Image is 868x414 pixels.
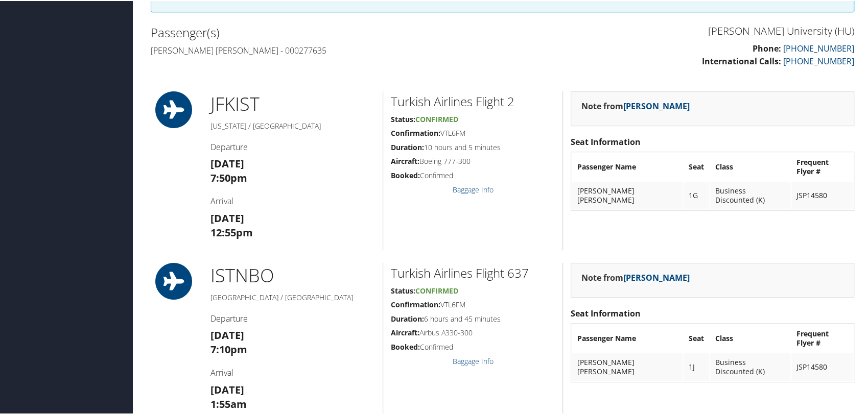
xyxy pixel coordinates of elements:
strong: Phone: [753,42,781,53]
td: 1G [684,181,709,208]
strong: Booked: [391,341,420,351]
strong: International Calls: [702,55,781,66]
h5: VTL6FM [391,299,555,309]
a: [PERSON_NAME] [623,271,690,282]
strong: Booked: [391,169,420,179]
h5: Confirmed [391,169,555,180]
td: [PERSON_NAME] [PERSON_NAME] [572,352,683,380]
th: Class [710,152,790,180]
strong: 7:10pm [210,342,247,355]
strong: Note from [581,271,690,282]
h2: Turkish Airlines Flight 2 [391,92,555,109]
h5: Boeing 777-300 [391,155,555,165]
strong: Note from [581,100,690,111]
strong: [DATE] [210,156,244,169]
strong: Status: [391,285,415,295]
strong: Status: [391,113,415,123]
h4: Departure [210,140,375,152]
th: Passenger Name [572,324,683,351]
h1: IST NBO [210,262,375,287]
strong: Aircraft: [391,327,419,336]
a: [PERSON_NAME] [623,100,690,111]
strong: Seat Information [571,307,641,318]
td: JSP14580 [791,352,853,380]
td: Business Discounted (K) [710,352,790,380]
h5: 6 hours and 45 minutes [391,313,555,323]
h3: [PERSON_NAME] University (HU) [510,23,855,37]
th: Seat [684,324,709,351]
strong: Duration: [391,141,424,151]
strong: Seat Information [571,135,641,147]
h2: Passenger(s) [151,23,495,40]
th: Frequent Flyer # [791,152,853,180]
h2: Turkish Airlines Flight 637 [391,263,555,281]
th: Class [710,324,790,351]
strong: Confirmation: [391,127,440,137]
h5: VTL6FM [391,127,555,137]
strong: Aircraft: [391,155,419,165]
th: Seat [684,152,709,180]
h4: Arrival [210,194,375,206]
strong: [DATE] [210,382,244,396]
strong: Confirmation: [391,299,440,308]
h5: Confirmed [391,341,555,351]
h4: Arrival [210,366,375,377]
a: [PHONE_NUMBER] [783,55,854,66]
td: JSP14580 [791,181,853,208]
strong: [DATE] [210,327,244,341]
a: Baggage Info [452,184,493,193]
h4: Departure [210,312,375,323]
span: Confirmed [415,285,458,295]
td: 1J [684,352,709,380]
a: [PHONE_NUMBER] [783,42,854,53]
span: Confirmed [415,113,458,123]
strong: 7:50pm [210,170,247,184]
a: Baggage Info [452,355,493,365]
h5: 10 hours and 5 minutes [391,141,555,152]
th: Frequent Flyer # [791,324,853,351]
th: Passenger Name [572,152,683,180]
td: Business Discounted (K) [710,181,790,208]
strong: [DATE] [210,210,244,224]
h5: [GEOGRAPHIC_DATA] / [GEOGRAPHIC_DATA] [210,291,375,302]
h5: Airbus A330-300 [391,327,555,337]
td: [PERSON_NAME] [PERSON_NAME] [572,181,683,208]
h5: [US_STATE] / [GEOGRAPHIC_DATA] [210,120,375,130]
strong: 12:55pm [210,225,253,238]
h4: [PERSON_NAME] [PERSON_NAME] - 000277635 [151,44,495,55]
strong: 1:55am [210,396,247,410]
h1: JFK IST [210,90,375,116]
strong: Duration: [391,313,424,323]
